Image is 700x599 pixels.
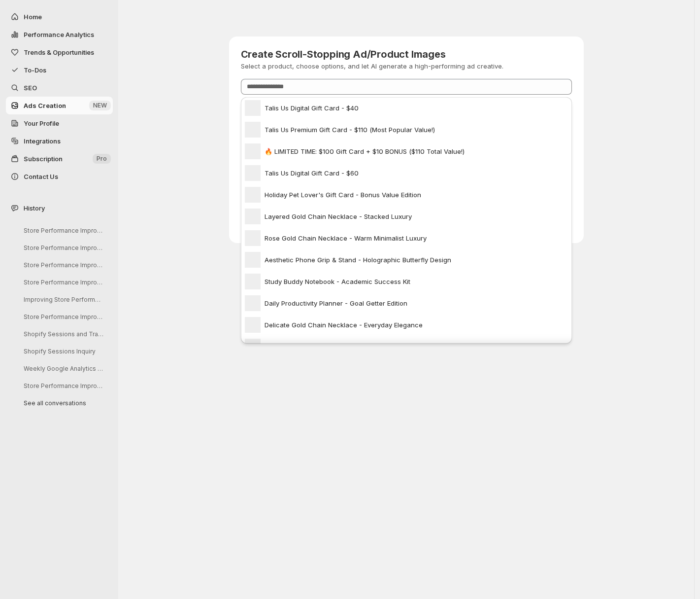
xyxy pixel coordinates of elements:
[16,292,109,307] button: Improving Store Performance Analysis Steps
[24,66,46,74] span: To-Dos
[16,257,109,273] button: Store Performance Improvement Analysis
[16,309,109,324] button: Store Performance Improvement Analysis
[265,168,359,178] span: Talis Us Digital Gift Card - $60
[265,190,421,200] span: Holiday Pet Lover's Gift Card - Bonus Value Edition
[24,203,45,213] span: History
[265,146,465,156] span: 🔥 LIMITED TIME: $100 Gift Card + $10 BONUS ($110 Total Value!)
[241,61,503,71] p: Select a product, choose options, and let AI generate a high-performing ad creative.
[6,97,113,114] button: Ads Creation
[265,103,359,113] span: Talis Us Digital Gift Card - $40
[265,125,435,135] span: Talis Us Premium Gift Card - $110 (Most Popular Value!)
[24,137,61,145] span: Integrations
[241,48,503,60] h3: Create Scroll-Stopping Ad/Product Images
[6,8,113,26] button: Home
[265,298,407,308] span: Daily Productivity Planner - Goal Getter Edition
[24,31,94,38] span: Performance Analytics
[24,102,66,109] span: Ads Creation
[24,84,37,92] span: SEO
[24,173,58,180] span: Contact Us
[265,277,410,286] span: Study Buddy Notebook - Academic Success Kit
[6,26,113,43] button: Performance Analytics
[265,342,422,352] span: Aesthetic Phone Grip - Holographic Butterfly Clone
[6,43,113,61] button: Trends & Opportunities
[265,320,423,330] span: Delicate Gold Chain Necklace - Everyday Elegance
[16,223,109,238] button: Store Performance Improvement Analysis
[16,326,109,342] button: Shopify Sessions and Traffic Analysis
[97,155,107,163] span: Pro
[6,132,113,150] a: Integrations
[24,119,59,127] span: Your Profile
[6,150,113,168] button: Subscription
[6,61,113,79] button: To-Dos
[24,13,42,21] span: Home
[265,211,412,221] span: Layered Gold Chain Necklace - Stacked Luxury
[16,378,109,393] button: Store Performance Improvement Analysis
[93,102,107,109] span: NEW
[16,395,109,411] button: See all conversations
[16,361,109,376] button: Weekly Google Analytics Performance Review
[24,155,63,163] span: Subscription
[265,255,451,265] span: Aesthetic Phone Grip & Stand - Holographic Butterfly Design
[6,168,113,185] button: Contact Us
[6,79,113,97] a: SEO
[265,233,427,243] span: Rose Gold Chain Necklace - Warm Minimalist Luxury
[6,114,113,132] a: Your Profile
[16,240,109,255] button: Store Performance Improvement Analysis
[16,344,109,359] button: Shopify Sessions Inquiry
[16,275,109,290] button: Store Performance Improvement Analysis
[24,48,94,56] span: Trends & Opportunities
